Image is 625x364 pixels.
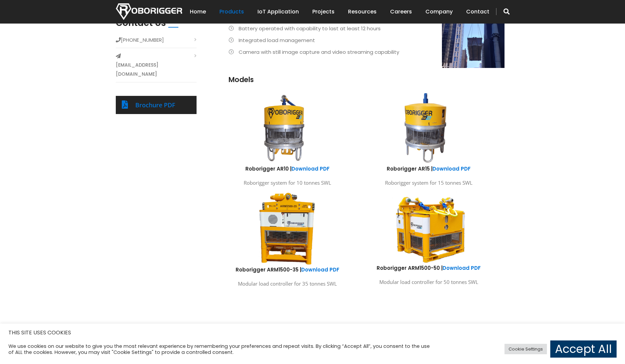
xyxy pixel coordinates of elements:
p: Roborigger system for 10 tonnes SWL [222,178,353,187]
p: Modular load controller for 35 tonnes SWL [222,279,353,288]
h6: Roborigger AR10 | [222,165,353,172]
h6: Roborigger AR15 | [363,165,494,172]
div: We use cookies on our website to give you the most relevant experience by remembering your prefer... [8,343,434,355]
p: Modular load controller for 50 tonnes SWL [363,278,494,287]
a: Brochure PDF [135,101,175,109]
a: IoT Application [257,1,299,22]
h3: Models [229,75,505,84]
a: Cookie Settings [505,344,547,354]
li: [PHONE_NUMBER] [116,35,197,48]
li: Battery operated with capability to last at least 12 hours [229,24,505,33]
p: Roborigger system for 15 tonnes SWL [363,178,494,187]
a: Careers [390,1,412,22]
li: Integrated load management [229,36,505,45]
img: Nortech [116,3,182,20]
a: Download PDF [291,165,329,172]
a: Resources [348,1,377,22]
a: Accept All [550,340,617,358]
a: Company [425,1,453,22]
a: Download PDF [443,264,481,271]
a: [EMAIL_ADDRESS][DOMAIN_NAME] [116,61,197,79]
h5: THIS SITE USES COOKIES [8,328,617,337]
h6: Roborigger ARM1500-35 | [222,266,353,273]
h2: Contact Us [116,18,166,28]
li: Camera with still image capture and video streaming capability [229,47,505,57]
a: Download PDF [301,266,339,273]
h6: Roborigger ARM1500-50 | [363,264,494,271]
a: Products [219,1,244,22]
a: Home [190,1,206,22]
a: Download PDF [432,165,471,172]
a: Projects [312,1,335,22]
a: Contact [466,1,489,22]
